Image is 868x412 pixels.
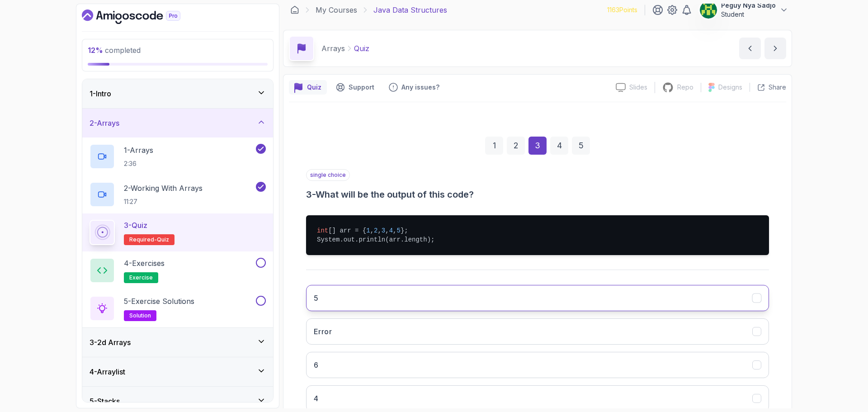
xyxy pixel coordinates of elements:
[739,38,761,59] button: previous content
[314,393,318,404] h3: 4
[401,83,439,92] p: Any issues?
[82,9,201,24] a: Dashboard
[354,43,369,54] p: Quiz
[485,137,503,155] div: 1
[764,38,786,59] button: next content
[330,80,380,95] button: Support button
[88,46,141,55] span: completed
[90,396,120,407] h3: 5 - Stacks
[306,352,769,378] button: 6
[314,293,318,303] h3: 5
[289,80,327,95] button: quiz button
[306,285,769,311] button: 5
[677,83,693,92] p: Repo
[90,258,266,283] button: 4-Exercisesexercise
[129,236,157,243] span: Required-
[306,169,350,181] p: single choice
[769,83,786,92] p: Share
[316,5,357,15] a: My Courses
[90,118,119,128] h3: 2 - Arrays
[124,197,203,206] p: 11:27
[373,5,447,15] p: Java Data Structures
[572,137,590,155] div: 5
[721,1,776,10] p: Peguy Nya Sadjo
[382,227,385,234] span: 3
[306,215,769,255] pre: [] arr = { , , , , }; System.out.println(arr.length);
[699,1,788,19] button: user profile imagePeguy Nya SadjoStudent
[314,360,318,370] h3: 6
[374,227,377,234] span: 2
[129,274,153,281] span: exercise
[157,236,169,243] span: quiz
[718,83,742,92] p: Designs
[90,296,266,321] button: 5-Exercise Solutionssolution
[721,10,776,19] p: Student
[90,220,266,245] button: 3-QuizRequired-quiz
[607,5,637,14] p: 1163 Points
[82,109,273,137] button: 2-Arrays
[306,318,769,345] button: Error
[124,183,203,194] p: 2 - Working With Arrays
[396,227,400,234] span: 5
[82,79,273,108] button: 1-Intro
[90,144,266,169] button: 1-Arrays2:36
[321,43,345,54] p: Arrays
[90,88,111,99] h3: 1 - Intro
[366,227,370,234] span: 1
[507,137,525,155] div: 2
[90,337,131,348] h3: 3 - 2d Arrays
[124,145,153,156] p: 1 - Arrays
[389,227,393,234] span: 4
[550,137,568,155] div: 4
[317,227,328,234] span: int
[82,357,273,386] button: 4-Arraylist
[750,83,786,92] button: Share
[383,80,445,95] button: Feedback button
[700,1,717,19] img: user profile image
[528,137,547,155] div: 3
[306,188,769,201] h3: 3 - What will be the output of this code?
[314,326,332,337] h3: Error
[307,83,321,92] p: Quiz
[90,366,125,377] h3: 4 - Arraylist
[290,5,299,14] a: Dashboard
[129,312,151,319] span: solution
[88,46,103,55] span: 12 %
[349,83,374,92] p: Support
[306,385,769,412] button: 4
[82,328,273,357] button: 3-2d Arrays
[124,258,165,269] p: 4 - Exercises
[124,159,153,168] p: 2:36
[124,296,194,307] p: 5 - Exercise Solutions
[124,220,147,231] p: 3 - Quiz
[90,182,266,207] button: 2-Working With Arrays11:27
[629,83,647,92] p: Slides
